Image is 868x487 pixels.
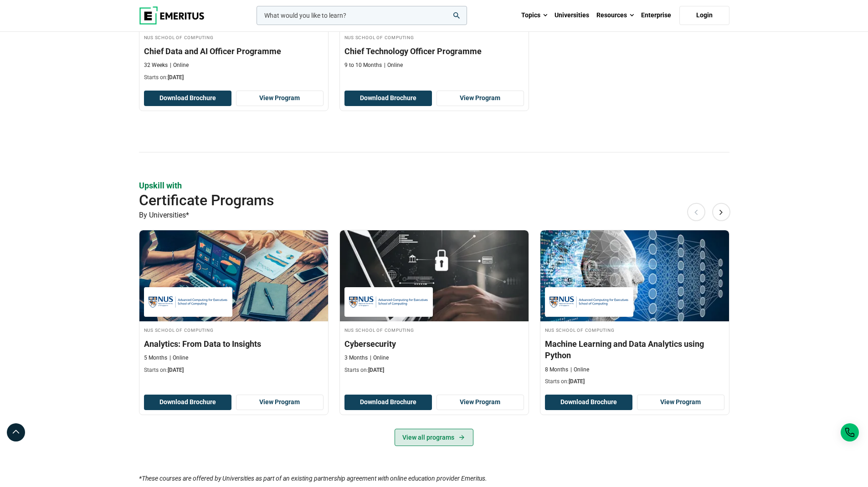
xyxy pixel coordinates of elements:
[437,91,524,106] a: View Program
[169,354,188,362] p: Online
[236,395,324,410] a: View Program
[144,46,324,57] h3: Chief Data and AI Officer Programme
[540,230,729,321] img: Machine Learning and Data Analytics using Python | Online AI and Machine Learning Course
[395,429,473,446] a: View all programs
[344,395,432,410] button: Download Brochure
[545,326,724,334] h4: NUS School of Computing
[144,395,231,410] button: Download Brochure
[144,91,231,106] button: Download Brochure
[144,61,168,69] p: 32 Weeks
[139,230,328,321] img: Analytics: From Data to Insights | Online Business Analytics Course
[349,292,428,312] img: NUS School of Computing
[384,61,403,69] p: Online
[545,366,568,374] p: 8 Months
[257,6,467,25] input: woocommerce-product-search-field-0
[570,366,589,374] p: Online
[368,367,384,373] span: [DATE]
[144,33,324,41] h4: NUS School of Computing
[236,91,324,106] a: View Program
[344,33,524,41] h4: NUS School of Computing
[437,395,524,410] a: View Program
[340,230,529,321] img: Cybersecurity | Online Cybersecurity Course
[540,230,729,390] a: AI and Machine Learning Course by NUS School of Computing - September 30, 2025 NUS School of Comp...
[344,338,524,350] h3: Cybersecurity
[679,6,729,25] a: Login
[149,292,228,312] img: NUS School of Computing
[144,74,324,81] p: Starts on:
[144,326,324,334] h4: NUS School of Computing
[139,180,729,191] p: Upskill with
[687,203,705,221] button: Previous
[344,46,524,57] h3: Chief Technology Officer Programme
[168,367,184,373] span: [DATE]
[637,395,724,410] a: View Program
[139,209,729,221] p: By Universities*
[344,61,382,69] p: 9 to 10 Months
[139,230,328,379] a: Business Analytics Course by NUS School of Computing - September 30, 2025 NUS School of Computing...
[344,91,432,106] button: Download Brochure
[139,191,670,209] h2: Certificate Programs
[344,354,368,362] p: 3 Months
[168,74,184,81] span: [DATE]
[344,366,524,374] p: Starts on:
[550,292,629,312] img: NUS School of Computing
[545,378,724,386] p: Starts on:
[712,203,730,221] button: Next
[545,338,724,361] h3: Machine Learning and Data Analytics using Python
[170,61,189,69] p: Online
[344,326,524,334] h4: NUS School of Computing
[370,354,389,362] p: Online
[144,338,324,350] h3: Analytics: From Data to Insights
[545,395,632,410] button: Download Brochure
[139,475,487,482] i: *These courses are offered by Universities as part of an existing partnership agreement with onli...
[569,378,585,385] span: [DATE]
[144,366,324,374] p: Starts on:
[340,230,529,379] a: Cybersecurity Course by NUS School of Computing - September 30, 2025 NUS School of Computing NUS ...
[144,354,167,362] p: 5 Months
